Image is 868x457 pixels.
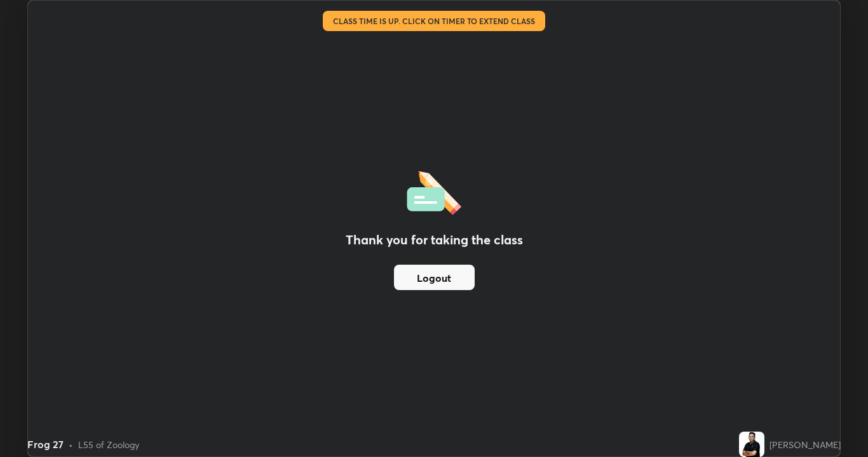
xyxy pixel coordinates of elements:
[27,437,64,452] div: Frog 27
[346,230,523,249] h2: Thank you for taking the class
[394,265,475,290] button: Logout
[770,438,841,451] div: [PERSON_NAME]
[407,167,461,215] img: offlineFeedback.1438e8b3.svg
[739,432,764,457] img: 5b67bc2738cd4d57a8ec135b31aa2f06.jpg
[69,438,73,451] div: •
[78,438,139,451] div: L55 of Zoology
